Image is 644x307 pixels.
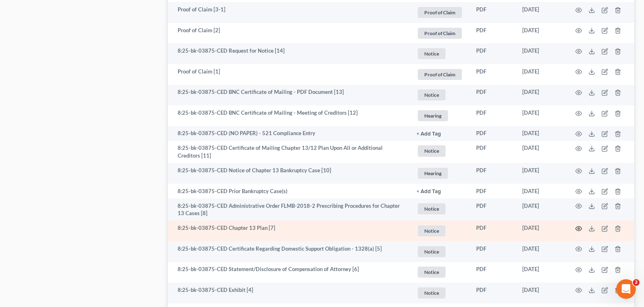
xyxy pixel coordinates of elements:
td: [DATE] [516,105,566,126]
td: PDF [470,141,516,163]
td: [DATE] [516,241,566,262]
td: PDF [470,283,516,303]
span: Hearing [418,168,448,179]
button: + Add Tag [417,189,441,194]
td: PDF [470,220,516,241]
span: Proof of Claim [418,7,462,18]
td: 8:25-bk-03875-CED (NO PAPER) - 521 Compliance Entry [168,126,410,141]
a: Proof of Claim [417,6,463,19]
td: Proof of Claim [2] [168,23,410,44]
td: 8:25-bk-03875-CED BNC Certificate of Mailing - PDF Document [13] [168,85,410,106]
td: [DATE] [516,23,566,44]
td: [DATE] [516,262,566,283]
td: 8:25-bk-03875-CED Administrative Order FLMB-2018-2 Prescribing Procedures for Chapter 13 Cases [8] [168,198,410,221]
a: Notice [417,88,463,102]
td: PDF [470,43,516,64]
a: Notice [417,202,463,216]
span: Notice [418,48,446,59]
a: + Add Tag [417,129,463,137]
td: PDF [470,85,516,106]
td: [DATE] [516,184,566,198]
a: Hearing [417,109,463,122]
span: Notice [418,89,446,100]
td: PDF [470,241,516,262]
a: Hearing [417,167,463,180]
span: Notice [418,267,446,278]
td: 8:25-bk-03875-CED Exhibit [4] [168,283,410,303]
a: Proof of Claim [417,68,463,81]
a: Notice [417,47,463,60]
span: Notice [418,203,446,214]
td: 8:25-bk-03875-CED Chapter 13 Plan [7] [168,220,410,241]
a: Notice [417,245,463,258]
span: Notice [418,225,446,236]
a: Notice [417,144,463,158]
td: [DATE] [516,2,566,23]
a: Proof of Claim [417,27,463,40]
td: PDF [470,262,516,283]
a: + Add Tag [417,187,463,195]
span: Notice [418,287,446,298]
span: Proof of Claim [418,28,462,39]
td: [DATE] [516,126,566,141]
span: 2 [633,279,640,286]
td: PDF [470,23,516,44]
td: 8:25-bk-03875-CED Notice of Chapter 13 Bankruptcy Case [10] [168,163,410,184]
td: 8:25-bk-03875-CED Certificate Regarding Domestic Support Obligation - 1328(a) [5] [168,241,410,262]
td: 8:25-bk-03875-CED Prior Bankruptcy Case(s) [168,184,410,198]
td: [DATE] [516,163,566,184]
td: [DATE] [516,85,566,106]
span: Proof of Claim [418,69,462,80]
td: Proof of Claim [3-1] [168,2,410,23]
td: PDF [470,163,516,184]
td: PDF [470,198,516,221]
a: Notice [417,265,463,279]
span: Notice [418,246,446,257]
td: Proof of Claim [1] [168,64,410,85]
td: PDF [470,184,516,198]
td: [DATE] [516,43,566,64]
td: PDF [470,64,516,85]
span: Notice [418,145,446,156]
td: [DATE] [516,64,566,85]
td: PDF [470,126,516,141]
td: 8:25-bk-03875-CED Request for Notice [14] [168,43,410,64]
td: [DATE] [516,141,566,163]
td: PDF [470,105,516,126]
a: Notice [417,286,463,300]
td: [DATE] [516,198,566,221]
td: PDF [470,2,516,23]
td: [DATE] [516,220,566,241]
span: Hearing [418,110,448,121]
td: [DATE] [516,283,566,303]
a: Notice [417,224,463,238]
td: 8:25-bk-03875-CED Statement/Disclosure of Compensation of Attorney [6] [168,262,410,283]
iframe: Intercom live chat [616,279,636,299]
td: 8:25-bk-03875-CED BNC Certificate of Mailing - Meeting of Creditors [12] [168,105,410,126]
td: 8:25-bk-03875-CED Certificate of Mailing Chapter 13/12 Plan Upon All or Additional Creditors [11] [168,141,410,163]
button: + Add Tag [417,131,441,137]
